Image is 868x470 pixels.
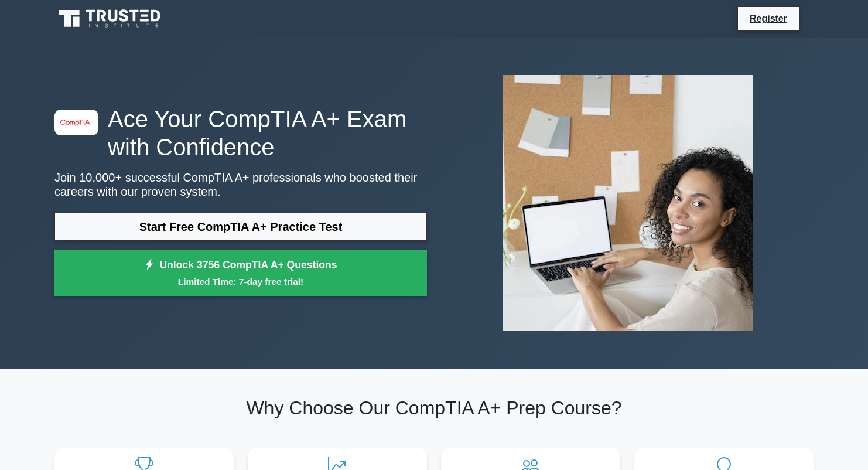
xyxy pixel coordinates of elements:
small: Limited Time: 7-day free trial! [69,275,412,288]
a: Register [743,11,794,26]
h2: Why Choose Our CompTIA A+ Prep Course? [54,397,814,419]
a: Unlock 3756 CompTIA A+ QuestionsLimited Time: 7-day free trial! [54,250,427,297]
a: Start Free CompTIA A+ Practice Test [54,213,427,241]
h1: Ace Your CompTIA A+ Exam with Confidence [54,105,427,161]
p: Join 10,000+ successful CompTIA A+ professionals who boosted their careers with our proven system. [54,171,427,199]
